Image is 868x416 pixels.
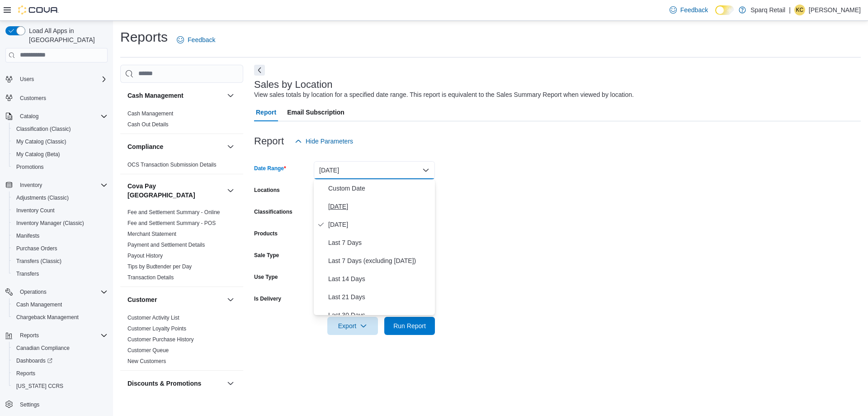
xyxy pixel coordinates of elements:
span: Promotions [16,163,44,171]
span: Customer Activity List [127,314,179,321]
span: Feedback [680,5,708,14]
img: Cova [18,5,59,14]
span: Cash Management [13,299,108,310]
button: Cova Pay [GEOGRAPHIC_DATA] [127,182,223,200]
button: Chargeback Management [9,311,111,324]
button: Cash Management [9,298,111,311]
span: Operations [16,287,108,297]
h1: Reports [120,28,168,46]
span: Dashboards [13,355,108,366]
div: Cova Pay [GEOGRAPHIC_DATA] [120,207,243,287]
button: Catalog [16,111,42,122]
button: Canadian Compliance [9,342,111,354]
a: [US_STATE] CCRS [13,381,67,392]
span: Canadian Compliance [16,344,70,352]
span: Customers [20,95,46,102]
span: Last 7 Days [328,237,431,248]
span: My Catalog (Beta) [16,151,60,158]
a: Customer Activity List [127,315,179,321]
button: Inventory [16,180,46,191]
button: Adjustments (Classic) [9,191,111,204]
span: Inventory Manager (Classic) [13,218,108,229]
h3: Customer [127,295,157,304]
label: Is Delivery [254,295,281,302]
span: Cash Management [127,110,173,117]
span: Last 7 Days (excluding [DATE]) [328,255,431,266]
span: Transfers [16,270,39,277]
button: Customer [127,295,223,304]
span: Classification (Classic) [13,124,108,134]
span: [DATE] [328,219,431,230]
a: Cash Out Details [127,121,169,128]
span: Catalog [16,111,108,122]
a: New Customers [127,358,166,364]
div: Kailey Clements [794,5,805,15]
label: Date Range [254,165,286,172]
span: Customer Purchase History [127,336,194,343]
span: Feedback [188,35,215,44]
button: [DATE] [314,161,435,179]
button: Purchase Orders [9,242,111,255]
a: Feedback [173,31,219,49]
span: Inventory [20,182,42,189]
span: Settings [16,399,108,410]
a: My Catalog (Classic) [13,136,70,147]
a: Purchase Orders [13,243,61,254]
button: Inventory Count [9,204,111,217]
span: Reports [16,330,108,341]
span: Inventory [16,180,108,191]
a: Classification (Classic) [13,124,75,134]
span: Promotions [13,162,108,172]
span: Purchase Orders [16,245,57,252]
span: Fee and Settlement Summary - Online [127,209,220,216]
span: Transfers [13,268,108,279]
button: Customer [225,294,236,305]
a: Transaction Details [127,274,174,281]
p: | [789,5,791,15]
span: Chargeback Management [13,312,108,323]
button: Compliance [225,141,236,152]
button: Reports [16,330,42,341]
span: [US_STATE] CCRS [16,383,63,390]
button: My Catalog (Beta) [9,148,111,161]
input: Dark Mode [715,5,734,15]
span: Chargeback Management [16,314,79,321]
button: Compliance [127,142,223,151]
p: [PERSON_NAME] [809,5,861,15]
label: Products [254,230,278,237]
span: Manifests [16,232,39,239]
a: Customer Queue [127,347,169,354]
span: Operations [20,288,47,296]
div: Customer [120,312,243,370]
a: Tips by Budtender per Day [127,263,192,270]
a: Payment and Settlement Details [127,242,205,248]
button: Settings [2,398,111,411]
button: Inventory Manager (Classic) [9,217,111,230]
span: Settings [20,401,39,408]
span: Hide Parameters [306,137,353,146]
div: Cash Management [120,108,243,134]
button: Operations [16,287,50,297]
button: Promotions [9,161,111,173]
a: Merchant Statement [127,231,176,237]
button: Users [16,74,38,85]
a: Promotions [13,162,47,172]
span: Users [16,74,108,85]
div: Select listbox [314,179,435,315]
span: Cash Management [16,301,62,308]
a: Settings [16,399,43,410]
button: Operations [2,286,111,298]
button: Hide Parameters [291,132,357,150]
label: Use Type [254,273,278,281]
button: Catalog [2,110,111,123]
span: Transfers (Classic) [13,256,108,267]
a: Canadian Compliance [13,343,73,354]
a: Chargeback Management [13,312,82,323]
span: Custom Date [328,183,431,194]
span: Email Subscription [287,103,344,121]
